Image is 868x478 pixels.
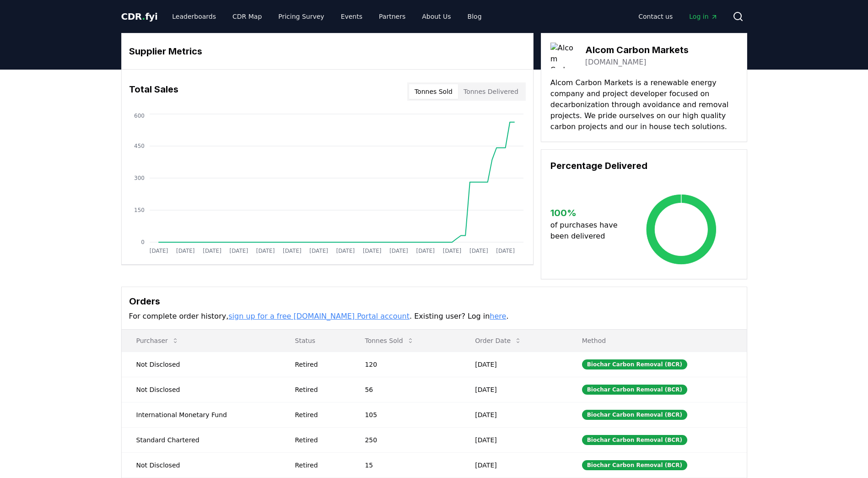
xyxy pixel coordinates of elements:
td: [DATE] [460,377,567,402]
h3: Supplier Metrics [129,44,526,58]
td: [DATE] [460,352,567,377]
div: Biochar Carbon Removal (BCR) [582,410,687,420]
button: Tonnes Sold [409,84,458,99]
button: Tonnes Delivered [458,84,524,99]
nav: Main [165,8,489,25]
tspan: [DATE] [229,248,248,254]
a: sign up for a free [DOMAIN_NAME] Portal account [228,312,410,320]
h3: Total Sales [129,82,178,101]
a: Pricing Survey [271,8,331,25]
tspan: [DATE] [256,248,275,254]
div: Retired [295,360,343,369]
a: Blog [460,8,489,25]
tspan: 150 [134,207,145,213]
tspan: [DATE] [283,248,302,254]
a: Leaderboards [165,8,223,25]
p: Alcom Carbon Markets is a renewable energy company and project developer focused on decarbonizati... [550,77,738,132]
tspan: [DATE] [149,248,168,254]
div: Retired [295,385,343,394]
a: Contact us [631,8,680,25]
td: Standard Chartered [122,427,280,452]
tspan: 0 [141,239,145,245]
span: CDR fyi [121,11,158,22]
tspan: [DATE] [336,248,355,254]
td: International Monetary Fund [122,402,280,427]
h3: Percentage Delivered [550,159,738,173]
tspan: [DATE] [309,248,328,254]
td: 250 [350,427,460,452]
td: 105 [350,402,460,427]
h3: 100 % [550,206,625,220]
p: Method [575,336,739,345]
tspan: 600 [134,113,145,119]
tspan: 300 [134,175,145,181]
a: About Us [415,8,458,25]
td: Not Disclosed [122,452,280,478]
tspan: 450 [134,143,145,149]
td: [DATE] [460,452,567,478]
td: 15 [350,452,460,478]
td: Not Disclosed [122,377,280,402]
p: For complete order history, . Existing user? Log in . [129,311,739,322]
button: Tonnes Sold [357,331,421,350]
button: Purchaser [129,331,186,350]
tspan: [DATE] [389,248,408,254]
td: [DATE] [460,402,567,427]
div: Retired [295,410,343,419]
tspan: [DATE] [469,248,488,254]
p: Status [288,336,343,345]
div: Biochar Carbon Removal (BCR) [582,460,687,470]
td: 120 [350,352,460,377]
a: Partners [372,8,413,25]
tspan: [DATE] [176,248,194,254]
span: Log in [689,12,717,21]
tspan: [DATE] [442,248,461,254]
span: . [142,11,145,22]
a: CDR.fyi [121,10,158,23]
tspan: [DATE] [203,248,221,254]
div: Biochar Carbon Removal (BCR) [582,435,687,445]
td: 56 [350,377,460,402]
a: [DOMAIN_NAME] [585,57,647,68]
a: Log in [682,8,725,25]
a: here [490,312,506,320]
div: Retired [295,435,343,445]
a: CDR Map [225,8,269,25]
img: Alcom Carbon Markets-logo [550,43,576,68]
h3: Orders [129,294,739,308]
td: Not Disclosed [122,352,280,377]
div: Retired [295,461,343,470]
nav: Main [631,8,725,25]
div: Biochar Carbon Removal (BCR) [582,359,687,369]
tspan: [DATE] [496,248,515,254]
p: of purchases have been delivered [550,220,625,242]
td: [DATE] [460,427,567,452]
div: Biochar Carbon Removal (BCR) [582,385,687,395]
tspan: [DATE] [416,248,435,254]
button: Order Date [468,331,529,350]
tspan: [DATE] [362,248,381,254]
a: Events [334,8,370,25]
h3: Alcom Carbon Markets [585,43,689,57]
